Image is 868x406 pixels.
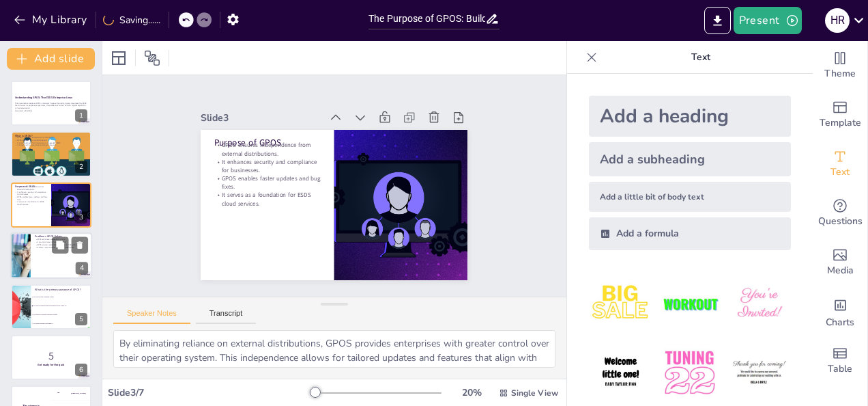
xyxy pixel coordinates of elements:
button: Speaker Notes [113,309,190,324]
div: 1 [11,81,91,126]
span: To replace all existing operating systems [33,314,91,315]
div: 5 [11,284,91,329]
span: Text [830,165,850,180]
button: Transcript [196,309,257,324]
div: Add a heading [589,96,791,137]
span: Charts [826,315,854,330]
div: Change the overall theme [813,41,867,90]
div: 2 [11,131,91,176]
p: GPOS eliminates dependency risks. [35,239,88,241]
p: GPOS is a custom Enterprise Linux distribution. [15,136,87,139]
span: Questions [818,214,863,229]
div: Add a subheading [589,142,791,176]
img: 3.jpeg [727,272,791,336]
img: 5.jpeg [658,341,721,405]
span: Position [144,50,160,66]
span: Theme [824,66,856,81]
div: 4 [76,262,88,275]
p: GPOS enables faster updates and bug fixes. [15,195,47,200]
strong: Understanding GPOS: The ESDS Enterprise Linux [15,96,72,99]
div: 3 [75,211,87,224]
div: 2 [75,161,87,173]
p: It provides faster in-house patching. [35,241,88,244]
div: 3 [11,182,91,228]
div: 100 [51,385,91,401]
p: It enhances security and compliance for businesses. [15,191,47,195]
p: This presentation explores GPOS, a General Purpose Operating System developed by ESDS. We will co... [15,102,87,109]
div: Add a formula [589,217,791,250]
span: To create an independent and enterprise-ready Linux OS [33,305,91,306]
span: Single View [511,388,558,398]
span: To enhance gaming performance [33,323,91,324]
div: Add ready made slides [813,90,867,139]
p: GPOS ensures predictable updates and lifecycle support. [35,243,88,246]
div: Slide 3 / 7 [108,386,310,399]
input: Insert title [368,9,485,29]
span: Table [828,362,852,377]
div: 4 [10,232,92,279]
div: 6 [11,335,91,380]
img: 4.jpeg [589,341,652,405]
p: What is the primary purpose of GPOS? [35,287,87,291]
div: Add images, graphics, shapes or video [813,238,867,287]
strong: Get ready for the quiz! [38,363,64,366]
p: It serves as a foundation for ESDS cloud services. [15,201,47,206]
p: GPOS ensures independence from external distributions. [229,106,335,154]
div: Layout [108,47,130,69]
p: What is GPOS? [15,133,87,137]
div: Slide 3 [227,73,344,122]
span: Template [820,116,861,131]
button: Present [734,7,802,34]
textarea: By eliminating reliance on external distributions, GPOS provides enterprises with greater control... [113,330,555,368]
p: It includes all essential components managed by ESDS. [15,141,87,144]
div: 6 [75,364,87,376]
p: It enhances security and compliance for businesses. [224,122,330,171]
div: Add a table [813,336,867,385]
img: 2.jpeg [658,272,721,336]
span: Media [827,263,854,278]
button: Export to PowerPoint [704,7,731,34]
p: It is designed for enterprise and cloud customers. [15,144,87,146]
button: Add slide [7,48,95,70]
span: To provide a free operating system [33,296,91,297]
button: Delete Slide [72,237,88,254]
img: 1.jpeg [589,272,652,336]
p: GPOS enables faster updates and bug fixes. [218,138,325,187]
p: 5 [15,349,87,364]
p: Problems GPOS Solves [35,234,88,239]
p: It offers customization options for enterprises. [35,246,88,249]
button: My Library [10,9,93,31]
button: Duplicate Slide [52,237,68,254]
div: 1 [75,109,87,122]
div: Add charts and graphs [813,287,867,336]
p: Purpose of GPOS [15,185,47,189]
div: H R [825,8,850,33]
p: It serves as a foundation for ESDS cloud services. [214,154,320,202]
p: GPOS is rebuilt from CentOS Stream 9. [15,139,87,141]
div: Get real-time input from your audience [813,189,867,238]
div: Add a little bit of body text [589,182,791,212]
p: Generated with [URL] [15,109,87,112]
img: 6.jpeg [727,341,791,405]
div: Saving...... [103,14,160,27]
div: Add text boxes [813,139,867,189]
p: GPOS ensures independence from external distributions. [15,186,47,191]
div: 5 [75,313,87,325]
p: Text [603,41,799,74]
div: 20 % [455,386,488,399]
button: H R [825,7,850,34]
